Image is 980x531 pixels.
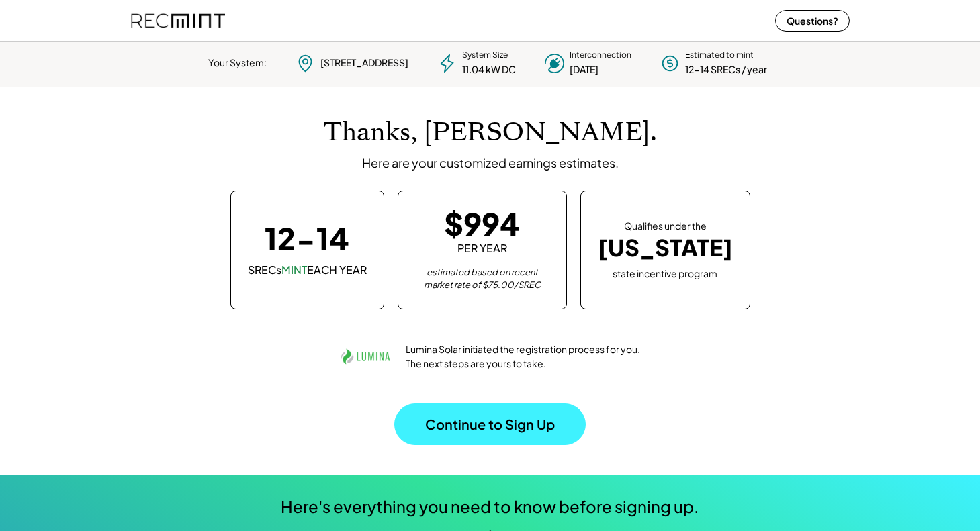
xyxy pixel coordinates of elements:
div: Your System: [208,56,267,70]
div: PER YEAR [457,241,507,256]
button: Questions? [775,10,850,32]
font: MINT [281,262,307,277]
div: Estimated to mint [685,50,754,61]
div: estimated based on recent market rate of $75.00/SREC [415,266,549,292]
div: 12-14 [265,223,349,253]
div: $994 [444,208,520,238]
div: Interconnection [570,50,631,61]
div: Here are your customized earnings estimates. [362,155,619,171]
div: Lumina Solar initiated the registration process for you. The next steps are yours to take. [406,342,641,371]
div: [DATE] [570,63,598,77]
div: Qualifies under the [624,220,707,233]
img: lumina.png [339,330,392,383]
div: [US_STATE] [598,234,733,262]
div: [STREET_ADDRESS] [320,56,408,70]
div: 11.04 kW DC [462,63,516,77]
div: Here's everything you need to know before signing up. [281,495,699,518]
h1: Thanks, [PERSON_NAME]. [324,117,657,148]
button: Continue to Sign Up [394,403,586,445]
div: System Size [462,50,508,61]
img: recmint-logotype%403x%20%281%29.jpeg [131,3,225,38]
div: 12-14 SRECs / year [685,63,767,77]
div: SRECs EACH YEAR [248,262,367,277]
div: state incentive program [613,265,717,281]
